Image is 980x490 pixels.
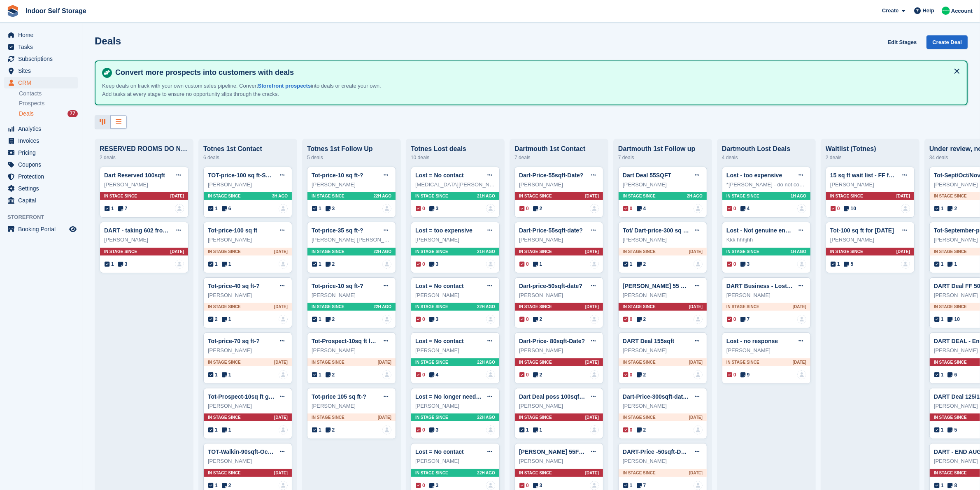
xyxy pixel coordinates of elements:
a: menu [4,29,78,41]
div: [PERSON_NAME] [104,181,184,189]
span: In stage since [623,193,656,199]
div: Dartmouth Lost Deals [722,145,811,153]
div: Dartmouth 1st Contact [514,145,603,153]
img: deal-assignee-blank [382,260,391,269]
div: [PERSON_NAME] [519,291,599,300]
span: Prospects [19,100,44,107]
img: deal-assignee-blank [382,315,391,324]
a: Tot/ Dart-price-300 sq ft-? [623,227,692,234]
div: 77 [68,110,78,117]
span: 1 [208,205,218,212]
div: 2 deals [826,153,915,163]
span: 22H AGO [373,304,391,310]
span: 1H AGO [791,248,806,255]
span: 0 [831,205,840,212]
a: deal-assignee-blank [694,315,703,324]
span: Booking Portal [18,223,68,235]
a: Tot-price-100 sq ft [208,227,257,234]
span: 1 [533,260,542,268]
div: [PERSON_NAME] [519,236,599,244]
span: In stage since [519,193,552,199]
span: Analytics [18,123,68,135]
span: In stage since [830,248,863,255]
div: [PERSON_NAME] [830,181,910,189]
a: Tot-price-40 sq ft-? [208,283,260,289]
div: 10 deals [411,153,500,163]
div: RESERVED ROOMS DO NOT LET [100,145,189,153]
a: Lost - no response [726,338,778,344]
img: deal-assignee-blank [486,315,495,324]
a: deal-assignee-blank [279,481,288,490]
a: menu [4,147,78,158]
img: deal-assignee-blank [590,204,599,213]
a: Tot-price-35 sq ft-? [312,227,363,234]
div: [PERSON_NAME] [623,236,703,244]
span: In stage since [208,304,241,310]
a: menu [4,41,78,53]
span: In stage since [312,304,345,310]
span: 22H AGO [477,304,495,310]
span: 2 [533,205,542,212]
a: deal-assignee-blank [382,204,391,213]
span: 1 [312,205,321,212]
a: Lost = No contact [415,448,464,455]
a: Dart-Price-300sqft-date? [623,393,690,400]
div: Totnes 1st Contact [203,145,292,153]
a: deal-assignee-blank [486,260,495,269]
span: 21H AGO [477,193,495,199]
span: 1 [208,260,218,268]
a: Prospects [19,99,78,108]
img: deal-assignee-blank [901,260,910,269]
img: deal-assignee-blank [279,425,288,434]
span: 3H AGO [272,193,288,199]
span: In stage since [312,193,345,199]
a: Tot-Prospect-10sq ft locker [312,338,386,344]
a: Tot-Prospect-10sq ft ground floor [208,393,299,400]
img: deal-assignee-blank [279,370,288,379]
div: [PERSON_NAME] [830,236,910,244]
span: 0 [727,260,736,268]
a: Contacts [19,90,78,98]
span: In stage since [934,193,967,199]
a: deal-assignee-blank [382,370,391,379]
span: 0 [519,205,529,212]
span: In stage since [934,304,967,310]
div: 7 deals [618,153,707,163]
a: menu [4,123,78,135]
span: 10 [844,205,856,212]
a: Dart Deal poss 100sqft GF [519,393,591,400]
div: Totnes Lost deals [411,145,500,153]
img: deal-assignee-blank [486,481,495,490]
span: 1 [934,205,944,212]
a: Storefront prospects [258,83,311,89]
a: DART-Price -50sqft-Date? [623,448,693,455]
span: 1 [948,260,957,268]
span: In stage since [312,248,345,255]
span: 2 [533,316,542,323]
span: 3 [429,260,439,268]
span: 3 [740,260,750,268]
span: 1H AGO [791,193,806,199]
a: menu [4,77,78,88]
span: 1 [934,260,944,268]
span: [DATE] [274,304,288,310]
span: Protection [18,171,68,182]
span: Subscriptions [18,53,68,65]
div: [PERSON_NAME] [623,291,703,300]
a: Lost - too expensive [726,172,782,179]
a: 15 sq ft wait list - FF for transfer [830,172,917,179]
a: deal-assignee-blank [279,204,288,213]
span: In stage since [519,248,552,255]
a: Lost = No contact [415,172,464,179]
span: Tasks [18,41,68,53]
a: Tot-100 sq ft for [DATE] [830,227,894,234]
span: Create [882,7,899,15]
a: deal-assignee-blank [486,204,495,213]
a: Deals 77 [19,109,78,118]
img: deal-assignee-blank [590,370,599,379]
div: [PERSON_NAME] [104,236,184,244]
a: deal-assignee-blank [486,370,495,379]
div: 5 deals [307,153,396,163]
span: In stage since [726,193,759,199]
